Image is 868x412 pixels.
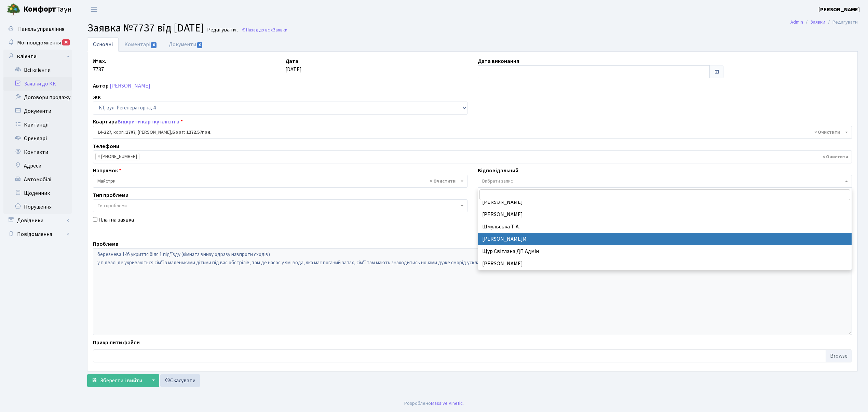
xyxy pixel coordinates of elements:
[98,153,100,160] span: ×
[280,57,473,78] div: [DATE]
[85,4,103,15] button: Переключити навігацію
[478,57,519,65] label: Дата виконання
[3,132,72,145] a: Орендарі
[780,15,868,29] nav: breadcrumb
[100,377,142,384] span: Зберегти і вийти
[18,25,64,33] span: Панель управління
[23,4,56,15] b: Комфорт
[119,37,163,52] a: Коментарі
[97,202,127,209] span: Тип проблеми
[118,118,179,125] a: Відкрити картку клієнта
[478,167,518,175] label: Відповідальний
[3,173,72,186] a: Автомобілі
[3,159,72,173] a: Адреси
[430,178,456,185] span: Видалити всі елементи
[93,118,183,126] label: Квартира
[93,167,121,175] label: Напрямок
[197,42,203,48] span: 0
[3,36,72,50] a: Мої повідомлення36
[93,93,101,102] label: ЖК
[825,18,858,26] li: Редагувати
[478,245,852,257] li: Щур Світлана ДП Адмін
[241,27,287,33] a: Назад до всіхЗаявки
[110,82,150,90] a: [PERSON_NAME]
[62,39,70,45] div: 36
[3,63,72,77] a: Всі клієнти
[97,178,459,185] span: Майстри
[404,400,464,407] div: Розроблено .
[151,42,157,48] span: 0
[87,374,147,387] button: Зберегти і вийти
[3,227,72,241] a: Повідомлення
[98,216,134,224] label: Платна заявка
[478,233,852,245] li: [PERSON_NAME]И.
[3,22,72,36] a: Панель управління
[93,175,467,188] span: Майстри
[273,27,287,33] span: Заявки
[93,191,128,199] label: Тип проблеми
[126,129,135,136] b: 1707
[3,104,72,118] a: Документи
[93,142,119,150] label: Телефони
[87,20,204,36] span: Заявка №7737 від [DATE]
[431,400,463,407] a: Massive Kinetic
[206,27,238,33] small: Редагувати .
[814,129,840,136] span: Видалити всі елементи
[7,3,21,16] img: logo.png
[93,240,119,248] label: Проблема
[478,257,852,270] li: [PERSON_NAME]
[818,5,860,14] a: [PERSON_NAME]
[3,200,72,214] a: Порушення
[95,153,139,160] li: 095-636-36-20
[478,221,852,233] li: Шмульська Т. А.
[93,126,852,139] span: <b>14-227</b>, корп.: <b>1707</b>, Абрамович Ольга Василівна, <b>Борг: 1272.57грн.</b>
[810,18,825,26] a: Заявки
[818,6,860,13] b: [PERSON_NAME]
[163,37,209,52] a: Документи
[3,214,72,227] a: Довідники
[482,178,513,185] span: Вибрати запис
[3,77,72,91] a: Заявки до КК
[88,57,280,78] div: 7737
[3,50,72,63] a: Клієнти
[23,4,72,15] span: Таун
[97,129,843,136] span: <b>14-227</b>, корп.: <b>1707</b>, Абрамович Ольга Василівна, <b>Борг: 1272.57грн.</b>
[93,57,106,65] label: № вх.
[478,196,852,208] li: [PERSON_NAME]
[17,39,61,46] span: Мої повідомлення
[93,82,109,90] label: Автор
[3,145,72,159] a: Контакти
[790,18,803,26] a: Admin
[172,129,212,136] b: Борг: 1272.57грн.
[160,374,200,387] a: Скасувати
[3,186,72,200] a: Щоденник
[87,37,119,52] a: Основні
[97,129,111,136] b: 14-227
[3,118,72,132] a: Квитанції
[93,248,852,335] textarea: березнева 14б укриття біля 1 підʼїзду (кімната внизу одразу навпроти сходів) у підвалі де укриваю...
[93,338,140,347] label: Прикріпити файли
[823,154,848,160] span: Видалити всі елементи
[478,208,852,221] li: [PERSON_NAME]
[3,91,72,104] a: Договори продажу
[285,57,298,65] label: Дата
